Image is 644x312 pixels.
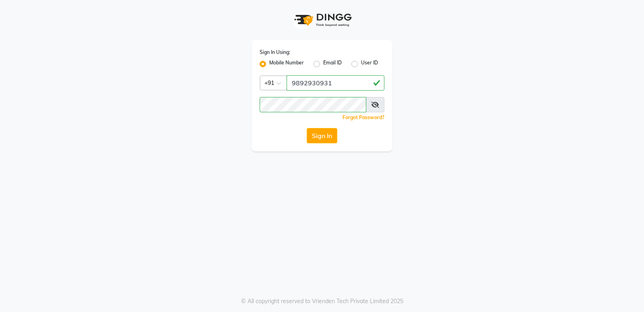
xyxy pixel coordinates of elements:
label: Email ID [323,59,342,69]
input: Username [260,97,366,112]
img: logo1.svg [290,8,354,32]
label: Mobile Number [269,59,304,69]
a: Forgot Password? [343,114,384,120]
label: User ID [361,59,378,69]
button: Sign In [307,128,337,143]
input: Username [287,75,384,91]
label: Sign In Using: [260,49,290,56]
